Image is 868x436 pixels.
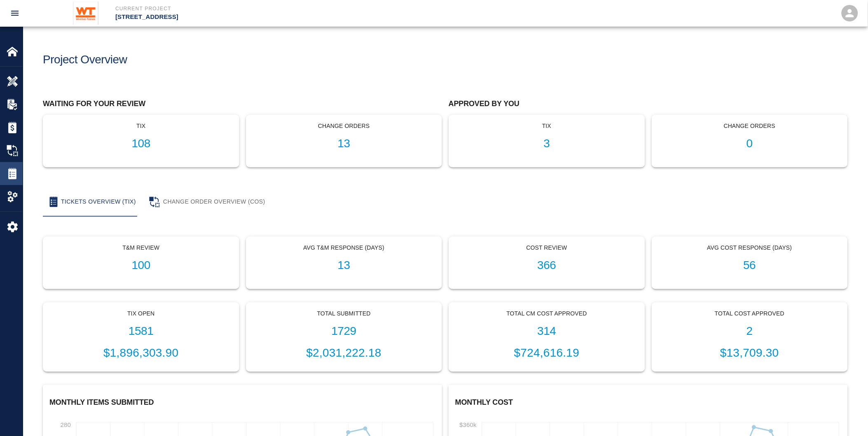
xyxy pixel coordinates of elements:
[659,122,841,130] p: Change Orders
[5,3,25,23] button: open drawer
[456,122,638,130] p: tix
[50,344,232,362] p: $1,896,303.90
[253,325,435,338] h1: 1729
[49,398,435,407] h2: Monthly Items Submitted
[659,137,841,151] h1: 0
[659,244,841,252] p: Avg Cost Response (Days)
[827,397,868,436] iframe: Chat Widget
[253,137,435,151] h1: 13
[50,122,232,130] p: tix
[456,137,638,151] h1: 3
[659,259,841,272] h1: 56
[50,309,232,318] p: Tix Open
[50,259,232,272] h1: 100
[115,5,479,12] p: Current Project
[143,187,272,217] button: Change Order Overview (COS)
[253,259,435,272] h1: 13
[61,421,71,428] tspan: 280
[43,100,442,109] h2: Waiting for your review
[253,344,435,362] p: $2,031,222.18
[253,309,435,318] p: Total Submitted
[449,100,848,109] h2: Approved by you
[115,12,479,22] p: [STREET_ADDRESS]
[253,122,435,130] p: Change Orders
[455,398,841,407] h2: Monthly Cost
[459,421,477,428] tspan: $360k
[659,344,841,362] p: $13,709.30
[50,137,232,151] h1: 108
[456,344,638,362] p: $724,616.19
[43,187,143,217] button: Tickets Overview (TIX)
[456,325,638,338] h1: 314
[253,244,435,252] p: Avg T&M Response (Days)
[50,325,232,338] h1: 1581
[73,2,99,25] img: Whiting-Turner
[43,53,127,67] h1: Project Overview
[659,309,841,318] p: Total Cost Approved
[50,244,232,252] p: T&M Review
[456,259,638,272] h1: 366
[659,325,841,338] h1: 2
[456,244,638,252] p: Cost Review
[456,309,638,318] p: Total CM Cost Approved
